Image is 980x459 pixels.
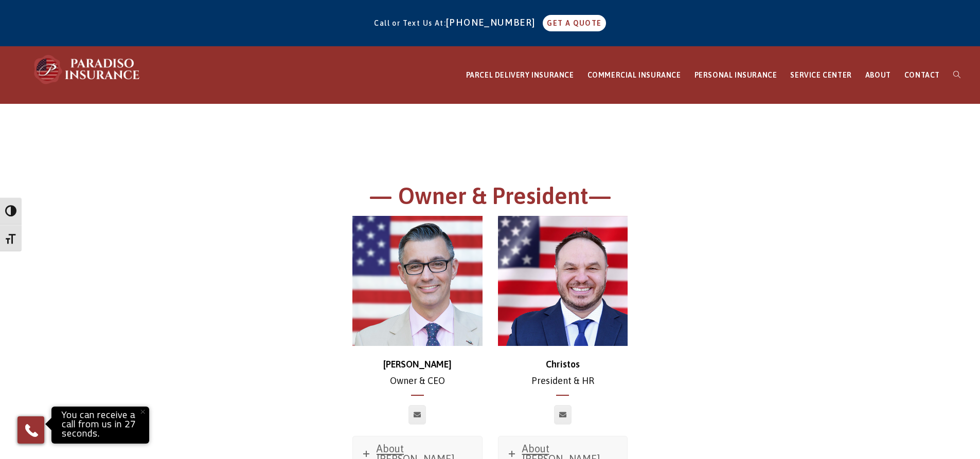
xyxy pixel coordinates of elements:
span: PERSONAL INSURANCE [694,71,777,79]
span: CONTACT [904,71,940,79]
a: PERSONAL INSURANCE [688,47,784,104]
span: SERVICE CENTER [790,71,851,79]
span: Call or Text Us At: [374,19,446,27]
a: PARCEL DELIVERY INSURANCE [459,47,581,104]
img: chris-500x500 (1) [352,216,483,346]
span: ABOUT [865,71,891,79]
img: Christos_500x500 [498,216,628,346]
p: You can receive a call from us in 27 seconds. [54,409,147,441]
strong: Christos [546,359,580,370]
span: PARCEL DELIVERY INSURANCE [466,71,574,79]
a: [PHONE_NUMBER] [446,17,541,28]
a: ABOUT [859,47,898,104]
a: GET A QUOTE [543,15,605,31]
strong: [PERSON_NAME] [383,359,452,370]
img: Paradiso Insurance [31,54,144,85]
a: SERVICE CENTER [783,47,858,104]
span: COMMERCIAL INSURANCE [587,71,681,79]
a: CONTACT [898,47,947,104]
p: Owner & CEO [352,356,483,390]
a: COMMERCIAL INSURANCE [581,47,688,104]
img: Phone icon [23,422,40,438]
p: President & HR [498,356,628,390]
h1: — Owner & President— [207,181,773,216]
button: Close [131,400,154,423]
